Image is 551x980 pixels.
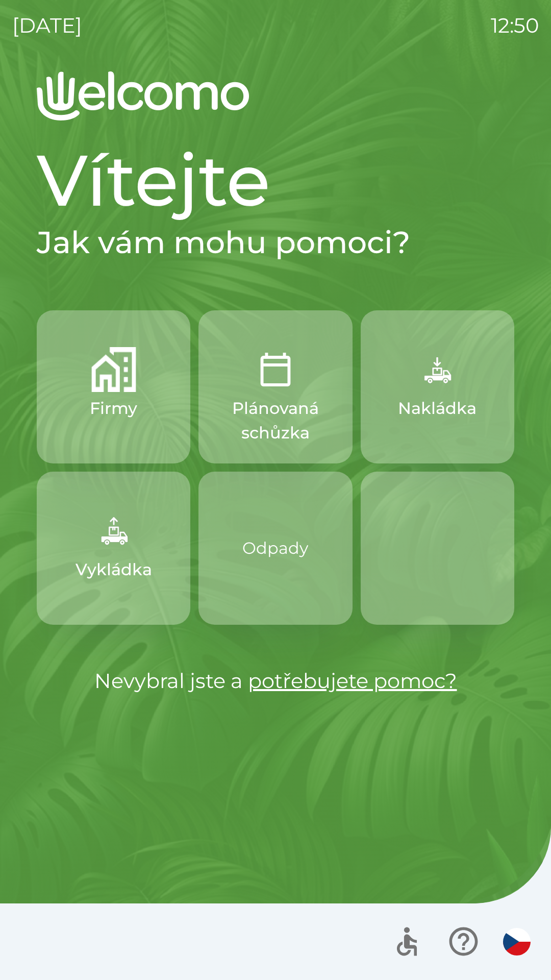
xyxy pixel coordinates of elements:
img: cs flag [503,928,531,955]
button: Plánovaná schůzka [198,310,352,463]
button: Odpady [198,472,352,625]
p: 12:50 [491,10,539,41]
p: Nevybral jste a [37,666,514,696]
h1: Vítejte [37,137,514,224]
img: 9bcc2a63-ae21-4efc-9540-ae7b1995d7f3.png [91,508,136,553]
p: Plánovaná schůzka [223,396,328,445]
p: Vykládka [76,557,152,582]
img: 8604b6e8-2b92-4852-858d-af93d6db5933.png [253,347,298,392]
h2: Jak vám mohu pomoci? [37,224,514,261]
button: Firmy [37,310,190,463]
button: Nakládka [361,310,514,463]
p: [DATE] [12,10,82,41]
p: Odpady [242,536,308,560]
button: Vykládka [37,472,190,625]
img: Logo [37,71,514,120]
p: Nakládka [398,396,477,421]
a: potřebujete pomoc? [248,668,457,693]
p: Firmy [90,396,137,421]
img: f13ba18a-b211-450c-abe6-f0da78179e0f.png [415,347,460,392]
img: 122be468-0449-4234-a4e4-f2ffd399f15f.png [91,347,136,392]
